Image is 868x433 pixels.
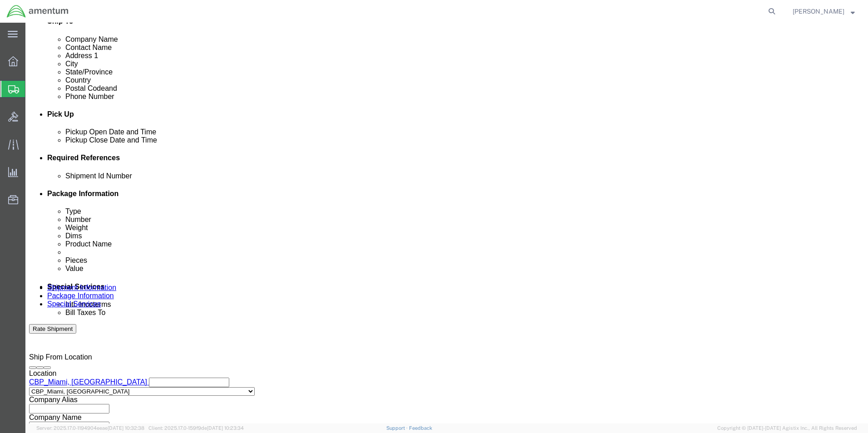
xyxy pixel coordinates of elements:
span: Nancy Valdes [793,6,844,16]
a: Support [386,425,409,431]
span: Copyright © [DATE]-[DATE] Agistix Inc., All Rights Reserved [717,424,857,432]
img: logo [6,5,69,18]
iframe: FS Legacy Container [25,23,868,423]
span: [DATE] 10:32:38 [108,425,144,431]
span: Client: 2025.17.0-159f9de [148,425,244,431]
button: [PERSON_NAME] [792,6,855,17]
span: [DATE] 10:23:34 [207,425,244,431]
a: Feedback [409,425,432,431]
span: Server: 2025.17.0-1194904eeae [36,425,144,431]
